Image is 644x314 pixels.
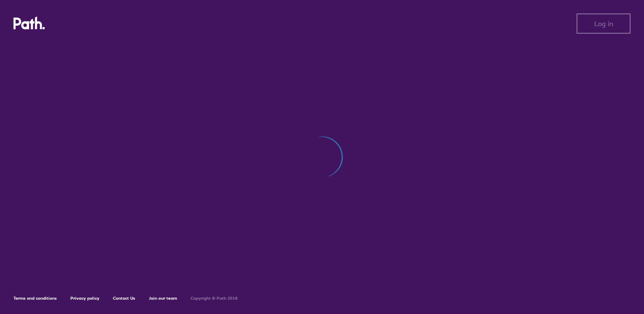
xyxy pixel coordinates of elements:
a: Privacy policy [70,295,99,301]
h6: Copyright © Path 2018 [191,296,238,301]
span: Log in [594,20,613,27]
a: Terms and conditions [13,295,57,301]
button: Log in [577,13,631,34]
a: Contact Us [113,295,135,301]
a: Join our team [149,295,177,301]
